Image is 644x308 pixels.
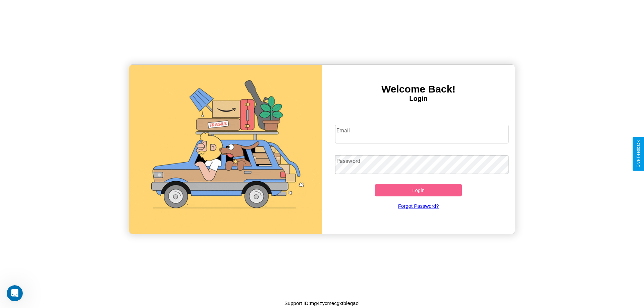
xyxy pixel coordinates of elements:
h3: Welcome Back! [322,83,515,95]
a: Forgot Password? [332,196,505,215]
button: Login [375,184,462,196]
div: Give Feedback [636,140,641,168]
p: Support ID: mg4zycmecgxtbieqaol [284,299,360,308]
iframe: Intercom live chat [7,285,23,301]
img: gif [129,65,322,234]
h4: Login [322,95,515,103]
